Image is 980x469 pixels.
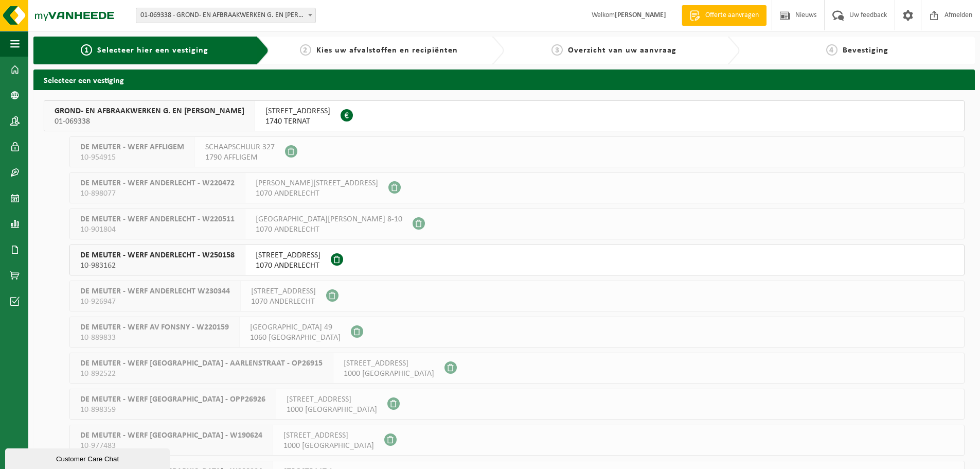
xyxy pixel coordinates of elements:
span: Kies uw afvalstoffen en recipiënten [316,46,458,55]
span: 4 [826,44,838,56]
span: [STREET_ADDRESS] [251,286,316,297]
span: [STREET_ADDRESS] [265,106,330,116]
span: 10-954915 [80,152,184,163]
span: DE MEUTER - WERF AV FONSNY - W220159 [80,322,229,333]
span: [GEOGRAPHIC_DATA] 49 [250,322,341,333]
span: 10-898077 [80,188,235,199]
span: 1060 [GEOGRAPHIC_DATA] [250,333,341,343]
a: Offerte aanvragen [682,5,767,26]
span: 1000 [GEOGRAPHIC_DATA] [344,369,434,379]
span: 1000 [GEOGRAPHIC_DATA] [283,441,374,451]
span: DE MEUTER - WERF ANDERLECHT - W220472 [80,178,235,188]
span: SCHAAPSCHUUR 327 [205,142,275,152]
span: [STREET_ADDRESS] [287,394,377,405]
span: GROND- EN AFBRAAKWERKEN G. EN [PERSON_NAME] [55,106,244,116]
span: 1070 ANDERLECHT [256,260,320,271]
iframe: chat widget [5,446,172,469]
span: DE MEUTER - WERF ANDERLECHT - W220511 [80,214,235,224]
span: [GEOGRAPHIC_DATA][PERSON_NAME] 8-10 [256,214,402,224]
button: GROND- EN AFBRAAKWERKEN G. EN [PERSON_NAME] 01-069338 [STREET_ADDRESS]1740 TERNAT [44,100,965,131]
span: DE MEUTER - WERF [GEOGRAPHIC_DATA] - AARLENSTRAAT - OP26915 [80,358,323,369]
span: Overzicht van uw aanvraag [568,46,676,55]
strong: [PERSON_NAME] [615,11,666,19]
span: 1790 AFFLIGEM [205,152,275,163]
span: 01-069338 - GROND- EN AFBRAAKWERKEN G. EN A. DE MEUTER - TERNAT [136,8,315,23]
span: 2 [300,44,311,56]
span: DE MEUTER - WERF [GEOGRAPHIC_DATA] - OPP26926 [80,394,265,405]
span: DE MEUTER - WERF AFFLIGEM [80,142,184,152]
span: [STREET_ADDRESS] [256,250,320,260]
span: DE MEUTER - WERF ANDERLECHT W230344 [80,286,230,297]
span: 10-889833 [80,333,229,343]
span: 10-977483 [80,441,262,451]
span: 01-069338 [55,116,244,127]
span: 10-901804 [80,224,235,235]
span: DE MEUTER - WERF ANDERLECHT - W250158 [80,250,235,260]
span: 1740 TERNAT [265,116,330,127]
span: Offerte aanvragen [703,10,761,21]
span: 1070 ANDERLECHT [251,297,316,307]
h2: Selecteer een vestiging [33,70,975,90]
span: 10-898359 [80,405,265,415]
span: [STREET_ADDRESS] [283,430,374,441]
span: Bevestiging [843,46,888,55]
span: [STREET_ADDRESS] [344,358,434,369]
span: 1 [81,44,92,56]
span: 1070 ANDERLECHT [256,188,378,199]
span: 3 [551,44,563,56]
span: 10-983162 [80,260,235,271]
span: 1070 ANDERLECHT [256,224,402,235]
span: DE MEUTER - WERF [GEOGRAPHIC_DATA] - W190624 [80,430,262,441]
span: Selecteer hier een vestiging [97,46,208,55]
span: 1000 [GEOGRAPHIC_DATA] [287,405,377,415]
span: 01-069338 - GROND- EN AFBRAAKWERKEN G. EN A. DE MEUTER - TERNAT [136,8,316,23]
button: DE MEUTER - WERF ANDERLECHT - W250158 10-983162 [STREET_ADDRESS]1070 ANDERLECHT [69,245,965,275]
span: 10-892522 [80,369,323,379]
span: [PERSON_NAME][STREET_ADDRESS] [256,178,378,188]
span: 10-926947 [80,297,230,307]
